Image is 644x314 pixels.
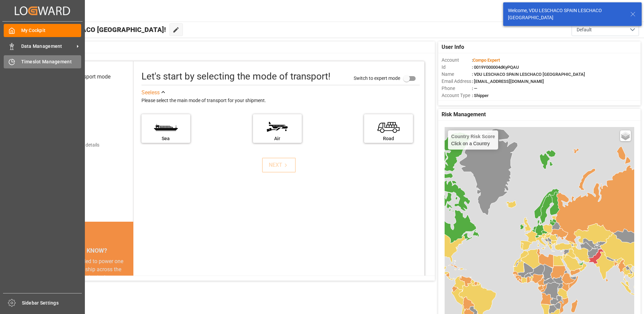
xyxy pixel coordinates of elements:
[4,24,81,37] a: My Cockpit
[620,130,631,141] a: Layers
[442,57,472,64] span: Account
[442,78,472,85] span: Email Address
[4,55,81,68] a: Timeslot Management
[256,135,298,142] div: Air
[508,7,624,21] div: Welcome, VDU LESCHACO SPAIN LESCHACO [GEOGRAPHIC_DATA]
[262,158,296,172] button: NEXT
[442,92,472,99] span: Account Type
[442,64,472,71] span: Id
[269,161,289,169] div: NEXT
[141,97,420,105] div: Please select the main mode of transport for your shipment.
[451,134,495,139] h4: Country Risk Score
[442,43,464,51] span: User Info
[442,71,472,78] span: Name
[472,72,585,77] span: : VDU LESCHACO SPAIN LESCHACO [GEOGRAPHIC_DATA]
[472,86,477,91] span: : —
[577,26,592,33] span: Default
[57,142,99,149] div: Add shipping details
[21,43,74,50] span: Data Management
[472,65,519,70] span: : 0019Y000004dKyPQAU
[472,58,500,63] span: :
[572,23,639,36] button: open menu
[472,79,544,84] span: : [EMAIL_ADDRESS][DOMAIN_NAME]
[442,85,472,92] span: Phone
[145,135,187,142] div: Sea
[442,111,486,119] span: Risk Management
[22,300,82,307] span: Sidebar Settings
[124,257,133,314] button: next slide / item
[141,69,330,84] div: Let's start by selecting the mode of transport!
[472,93,489,98] span: : Shipper
[141,89,160,97] div: See less
[28,23,166,36] span: Hello VDU LESCHACO [GEOGRAPHIC_DATA]!
[354,75,400,81] span: Switch to expert mode
[473,58,500,63] span: Compo Expert
[367,135,410,142] div: Road
[21,58,82,65] span: Timeslot Management
[21,27,82,34] span: My Cockpit
[451,134,495,146] div: Click on a Country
